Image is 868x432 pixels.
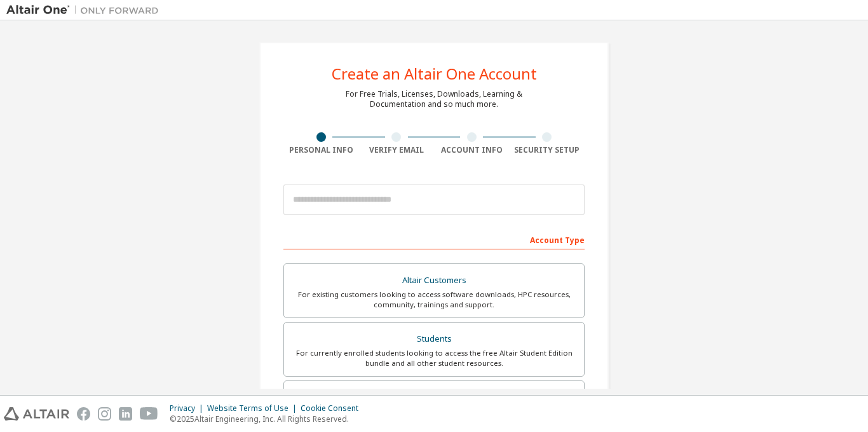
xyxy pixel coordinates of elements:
[119,407,132,421] img: linkedin.svg
[283,229,585,249] div: Account Type
[301,403,366,414] div: Cookie Consent
[359,145,435,155] div: Verify Email
[292,330,576,348] div: Students
[170,414,366,424] p: © 2025 Altair Engineering, Inc. All Rights Reserved.
[292,289,576,310] div: For existing customers looking to access software downloads, HPC resources, community, trainings ...
[283,145,359,155] div: Personal Info
[434,145,510,155] div: Account Info
[77,407,90,421] img: facebook.svg
[6,4,165,17] img: Altair One
[292,348,576,368] div: For currently enrolled students looking to access the free Altair Student Edition bundle and all ...
[346,89,522,109] div: For Free Trials, Licenses, Downloads, Learning & Documentation and so much more.
[207,403,301,414] div: Website Terms of Use
[98,407,111,421] img: instagram.svg
[292,272,576,289] div: Altair Customers
[510,145,585,155] div: Security Setup
[292,389,576,407] div: Faculty
[170,403,207,414] div: Privacy
[140,407,158,421] img: youtube.svg
[332,66,537,81] div: Create an Altair One Account
[4,407,69,421] img: altair_logo.svg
